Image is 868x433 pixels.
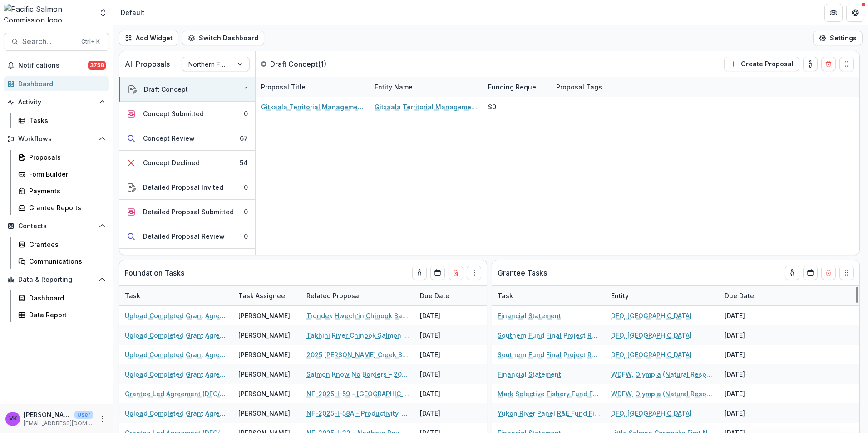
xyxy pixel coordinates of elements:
[414,286,483,305] div: Due Date
[719,384,787,403] div: [DATE]
[74,411,93,419] p: User
[125,311,227,320] a: Upload Completed Grant Agreements
[238,389,290,399] div: [PERSON_NAME]
[238,311,290,320] div: [PERSON_NAME]
[245,84,248,94] div: 1
[233,286,301,305] div: Task Assignee
[15,237,109,252] a: Grantees
[144,84,188,94] div: Draft Concept
[369,77,483,97] div: Entity Name
[15,307,109,322] a: Data Report
[143,182,223,192] div: Detailed Proposal Invited
[306,389,409,399] a: NF-2025-I-59 - [GEOGRAPHIC_DATA][US_STATE] Coastal Monitoring
[611,330,692,340] a: DFO, [GEOGRAPHIC_DATA]
[270,59,338,69] p: Draft Concept ( 1 )
[551,77,664,97] div: Proposal Tags
[306,408,409,418] a: NF-2025-I-58A - Productivity, Migration Timing, and Survival of Sockeye, Coho, and Pink Salmon at...
[97,4,109,22] button: Open entity switcher
[238,369,290,379] div: [PERSON_NAME]
[256,77,369,97] div: Proposal Title
[9,416,17,422] div: Victor Keong
[29,186,102,196] div: Payments
[119,77,255,102] button: Draft Concept1
[24,419,93,428] p: [EMAIL_ADDRESS][DOMAIN_NAME]
[4,4,93,22] img: Pacific Salmon Commission logo
[498,369,561,379] a: Financial Statement
[498,389,600,399] a: Mark Selective Fishery Fund Final Project Report
[839,57,854,71] button: Drag
[414,291,455,300] div: Due Date
[143,158,200,167] div: Concept Declined
[143,133,195,143] div: Concept Review
[606,286,719,305] div: Entity
[125,408,227,418] a: Upload Completed Grant Agreements
[29,310,102,320] div: Data Report
[369,82,418,92] div: Entity Name
[483,77,551,97] div: Funding Requested
[182,31,264,45] button: Switch Dashboard
[29,153,102,162] div: Proposals
[238,408,290,418] div: [PERSON_NAME]
[4,58,109,73] button: Notifications3758
[824,4,843,22] button: Partners
[606,291,634,300] div: Entity
[22,37,76,46] span: Search...
[719,325,787,345] div: [DATE]
[143,231,225,241] div: Detailed Proposal Review
[119,286,233,305] div: Task
[4,95,109,109] button: Open Activity
[306,311,409,320] a: Trondek Hwech’in Chinook Salmon Monitoring and Restoration Investigations (Formally Klondike Rive...
[29,116,102,125] div: Tasks
[306,350,409,359] a: 2025 [PERSON_NAME] Creek Salmon and Habitat Monitoring Project
[719,403,787,423] div: [DATE]
[498,408,600,418] a: Yukon River Panel R&E Fund Final Project Report
[498,311,561,320] a: Financial Statement
[117,6,148,19] nav: breadcrumb
[412,266,427,280] button: toggle-assigned-to-me
[143,109,204,118] div: Concept Submitted
[238,330,290,340] div: [PERSON_NAME]
[467,266,481,280] button: Drag
[414,306,483,325] div: [DATE]
[18,62,88,69] span: Notifications
[846,4,864,22] button: Get Help
[88,61,106,70] span: 3758
[125,389,227,399] a: Grantee Led Agreement (DFO/NOAA Only)
[483,82,551,92] div: Funding Requested
[29,293,102,303] div: Dashboard
[15,150,109,165] a: Proposals
[498,267,547,278] p: Grantee Tasks
[79,37,102,47] div: Ctrl + K
[121,8,144,17] div: Default
[719,306,787,325] div: [DATE]
[256,82,311,92] div: Proposal Title
[261,102,364,112] a: Gitxaala Territorial Management Agency - 2025 - Northern Fund Concept Application Form 2026
[4,219,109,233] button: Open Contacts
[301,291,366,300] div: Related Proposal
[119,200,255,224] button: Detailed Proposal Submitted0
[414,364,483,384] div: [DATE]
[244,231,248,241] div: 0
[29,240,102,249] div: Grantees
[15,113,109,128] a: Tasks
[449,266,463,280] button: Delete card
[18,79,102,89] div: Dashboard
[414,403,483,423] div: [DATE]
[119,291,146,300] div: Task
[119,151,255,175] button: Concept Declined54
[18,276,95,284] span: Data & Reporting
[498,350,600,359] a: Southern Fund Final Project Report
[15,254,109,269] a: Communications
[301,286,414,305] div: Related Proposal
[29,256,102,266] div: Communications
[4,76,109,91] a: Dashboard
[803,57,818,71] button: toggle-assigned-to-me
[29,169,102,179] div: Form Builder
[4,272,109,287] button: Open Data & Reporting
[119,102,255,126] button: Concept Submitted0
